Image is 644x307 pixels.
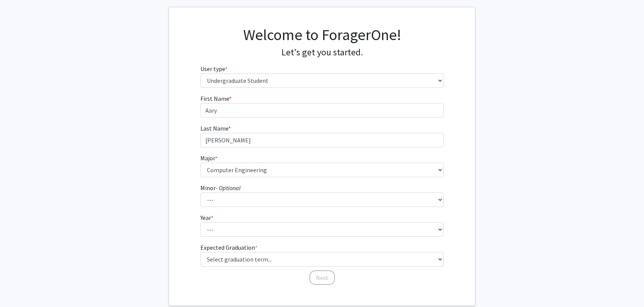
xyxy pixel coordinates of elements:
[200,95,229,102] span: First Name
[216,184,241,192] i: - Optional
[200,153,218,163] label: Major
[200,64,228,73] label: User type
[200,183,241,192] label: Minor
[200,26,444,44] h1: Welcome to ForagerOne!
[200,213,213,222] label: Year
[200,124,228,132] span: Last Name
[6,273,33,301] iframe: Chat
[309,270,335,285] button: Next
[200,243,257,252] label: Expected Graduation
[200,47,444,58] h4: Let's get you started.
